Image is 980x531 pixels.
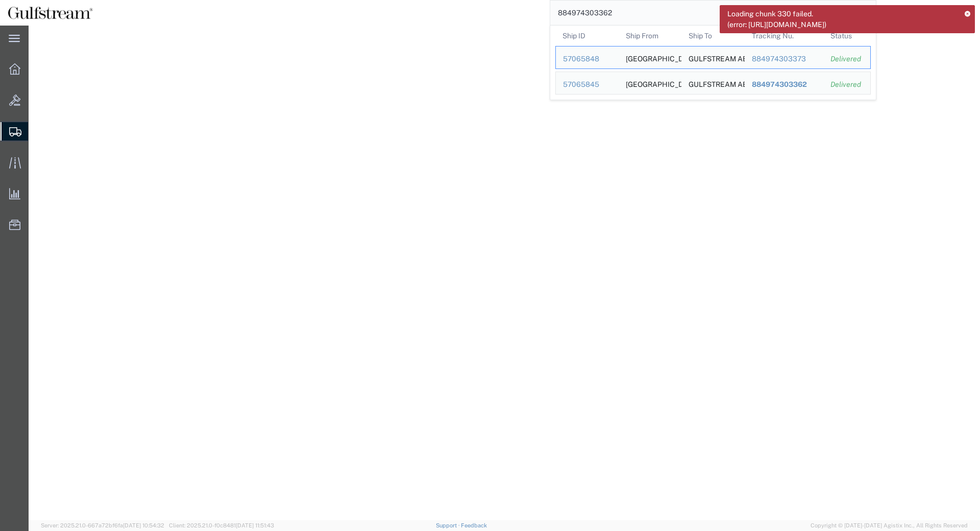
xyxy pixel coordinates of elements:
[618,26,681,46] th: Ship From
[123,522,164,528] span: [DATE] 10:54:32
[563,54,611,64] div: 57065848
[830,79,863,90] div: Delivered
[689,72,738,94] div: GULFSTREAM AEROSPACE CORP
[689,47,738,68] div: GULFSTREAM AEROSPACE CORP
[625,47,674,68] div: East West Gate Logistics
[7,5,93,20] img: logo
[461,522,487,528] a: Feedback
[751,54,816,64] div: 884974303373
[625,72,674,94] div: East West Gate Logistics
[727,9,826,30] span: Loading chunk 330 failed. (error: [URL][DOMAIN_NAME])
[751,80,806,88] span: 884974303362
[555,26,619,46] th: Ship ID
[830,54,863,64] div: Delivered
[555,26,876,100] table: Search Results
[169,522,274,528] span: Client: 2025.21.0-f0c8481
[811,521,968,530] span: Copyright © [DATE]-[DATE] Agistix Inc., All Rights Reserved
[751,79,816,90] div: 884974303362
[550,1,861,25] input: Search for shipment number, reference number
[29,26,980,520] iframe: FS Legacy Container
[681,26,745,46] th: Ship To
[41,522,164,528] span: Server: 2025.21.0-667a72bf6fa
[563,79,611,90] div: 57065845
[236,522,274,528] span: [DATE] 11:51:43
[436,522,461,528] a: Support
